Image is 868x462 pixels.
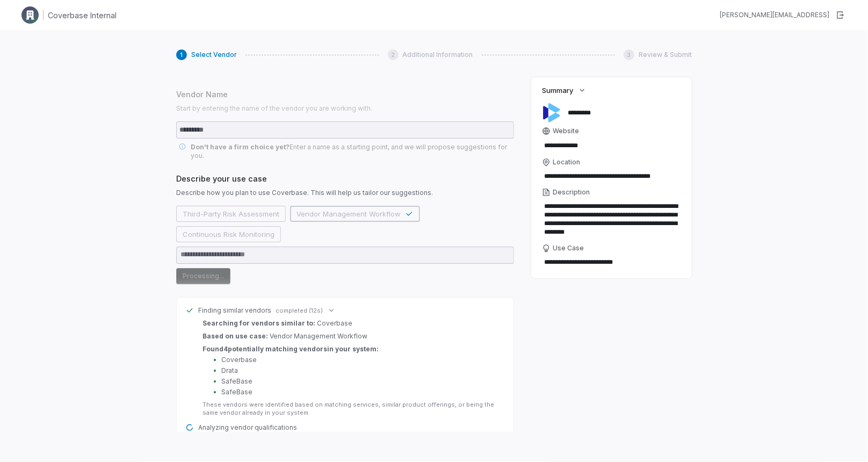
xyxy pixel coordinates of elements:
span: Describe your use case [176,173,514,184]
span: Enter a name as a starting point, and we will propose suggestions for you. [191,143,507,160]
span: Additional Information [403,50,473,59]
span: Location [553,158,580,167]
span: Based on use case: [202,332,268,340]
span: Select Vendor [191,50,237,59]
span: • [213,366,217,375]
span: Description [553,188,590,197]
textarea: Description [542,199,681,240]
div: 1 [176,49,187,60]
span: • [213,377,217,386]
span: Drata [221,366,238,375]
span: Start by entering the name of the vendor you are working with. [176,104,514,113]
h1: Coverbase Internal [48,10,117,21]
span: • [213,356,217,364]
span: Describe how you plan to use Coverbase. This will help us tailor our suggestions. [176,189,514,197]
input: Website [542,138,663,153]
img: Clerk Logo [21,6,39,24]
span: Website [553,127,579,135]
span: Review & Submit [639,50,692,59]
div: Coverbase [202,319,501,328]
span: Use Case [553,244,584,252]
span: • [213,388,217,396]
span: SafeBase [221,388,252,396]
span: Coverbase [221,356,257,364]
span: Don't have a firm choice yet? [191,143,290,151]
span: Searching for vendors similar to: [202,319,315,327]
div: Vendor Management Workflow [202,332,501,341]
div: 3 [624,49,634,60]
span: Found 4 potentially matching vendor s in your system: [202,345,379,353]
div: [PERSON_NAME][EMAIL_ADDRESS] [720,11,829,19]
span: Analyzing vendor qualifications [198,423,297,432]
div: These vendors were identified based on matching services, similar product offerings, or being the... [202,401,501,417]
textarea: Use Case [542,255,681,270]
span: Finding similar vendors [198,306,271,315]
div: 2 [388,49,399,60]
span: Vendor Name [176,89,514,100]
span: completed (12s) [276,307,323,315]
span: SafeBase [221,377,252,386]
span: Summary [542,85,573,95]
input: Location [542,169,681,184]
button: Summary [539,81,589,100]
